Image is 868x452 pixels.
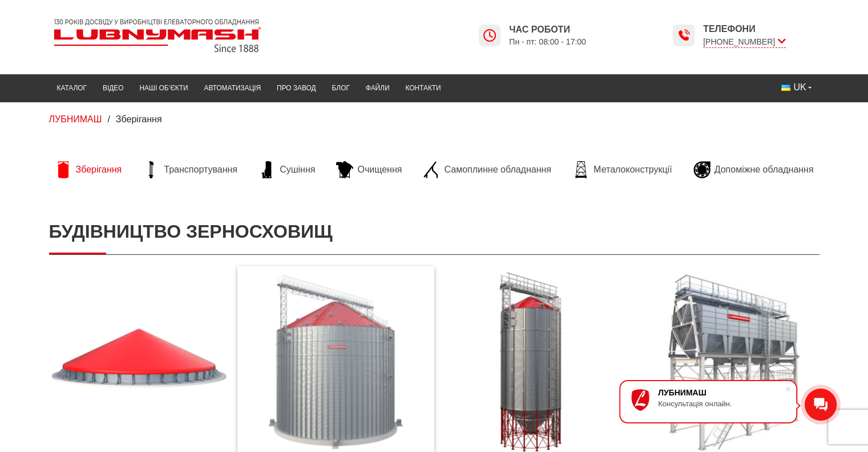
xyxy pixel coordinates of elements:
span: / [107,114,110,124]
a: Зберігання [49,161,128,178]
a: Автоматизація [196,77,269,99]
div: ЛУБНИМАШ [658,388,785,397]
img: Українська [781,85,790,91]
button: UK [773,77,819,98]
a: Транспортування [137,161,243,178]
a: Блог [324,77,357,99]
a: Каталог [49,77,95,99]
a: Відео [95,77,131,99]
a: Файли [358,77,398,99]
span: Зберігання [116,114,162,124]
img: Lubnymash time icon [677,29,691,42]
span: [PHONE_NUMBER] [703,36,786,48]
span: Телефони [703,23,786,35]
div: Консультація онлайн. [658,399,785,408]
span: Час роботи [509,23,586,36]
a: Про завод [269,77,324,99]
span: Пн - пт: 08:00 - 17:00 [509,37,586,47]
a: ЛУБНИМАШ [49,114,102,124]
a: Наші об’єкти [131,77,196,99]
a: Очищення [330,161,407,178]
img: Lubnymash [49,14,266,57]
img: Lubnymash time icon [483,29,496,42]
span: Металоконструкції [594,163,672,176]
a: Допоміжне обладнання [688,161,819,178]
a: Сушіння [253,161,321,178]
span: Очищення [357,163,402,176]
span: UK [793,81,806,94]
span: Сушіння [280,163,315,176]
a: Контакти [397,77,449,99]
span: Самоплинне обладнання [444,163,551,176]
span: Допоміжне обладнання [714,163,814,176]
a: Самоплинне обладнання [417,161,556,178]
span: Зберігання [76,163,122,176]
span: Транспортування [164,163,237,176]
h1: Будівництво зерносховищ [49,209,819,254]
a: Металоконструкції [567,161,677,178]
